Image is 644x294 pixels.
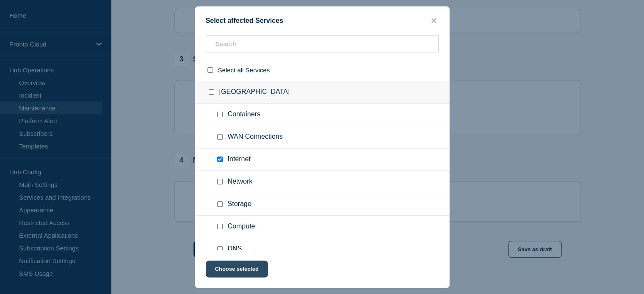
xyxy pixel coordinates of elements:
span: Internet [228,155,251,164]
button: Choose selected [206,261,268,278]
span: Compute [228,223,255,231]
span: Network [228,178,253,186]
span: Storage [228,200,252,209]
input: Internet checkbox [217,157,223,162]
button: close button [429,17,439,25]
input: Sydney checkbox [209,89,214,95]
span: Select all Services [218,66,270,74]
span: Containers [228,110,260,119]
input: WAN Connections checkbox [217,134,223,140]
input: Network checkbox [217,179,223,184]
input: Search [206,35,439,52]
input: Storage checkbox [217,201,223,207]
div: Select affected Services [195,17,449,25]
input: Compute checkbox [217,224,223,229]
input: Containers checkbox [217,112,223,117]
div: [GEOGRAPHIC_DATA] [195,81,449,104]
span: WAN Connections [228,133,283,141]
span: DNS [228,245,242,253]
input: DNS checkbox [217,246,223,252]
input: select all checkbox [207,67,213,73]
